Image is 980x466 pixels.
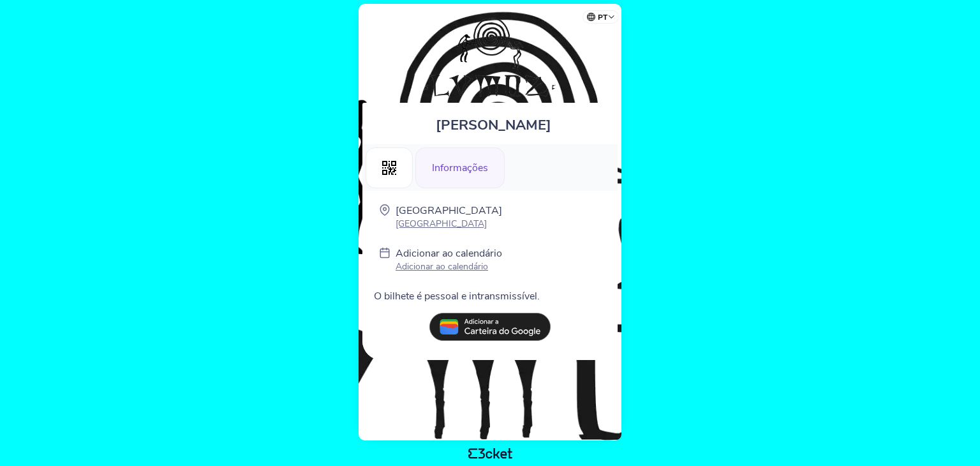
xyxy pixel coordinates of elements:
span: O bilhete é pessoal e intransmissível. [374,289,540,303]
p: Adicionar ao calendário [396,260,502,273]
p: [GEOGRAPHIC_DATA] [396,204,502,218]
p: [GEOGRAPHIC_DATA] [396,218,502,230]
span: [PERSON_NAME] [436,116,551,135]
a: [GEOGRAPHIC_DATA] [GEOGRAPHIC_DATA] [396,204,502,230]
img: pt_add_to_google_wallet.13e59062.svg [429,313,551,341]
img: Lumoz Festival [424,17,556,96]
p: Adicionar ao calendário [396,246,502,260]
a: Informações [415,160,505,174]
a: Adicionar ao calendário Adicionar ao calendário [396,246,502,275]
div: Informações [415,147,505,188]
